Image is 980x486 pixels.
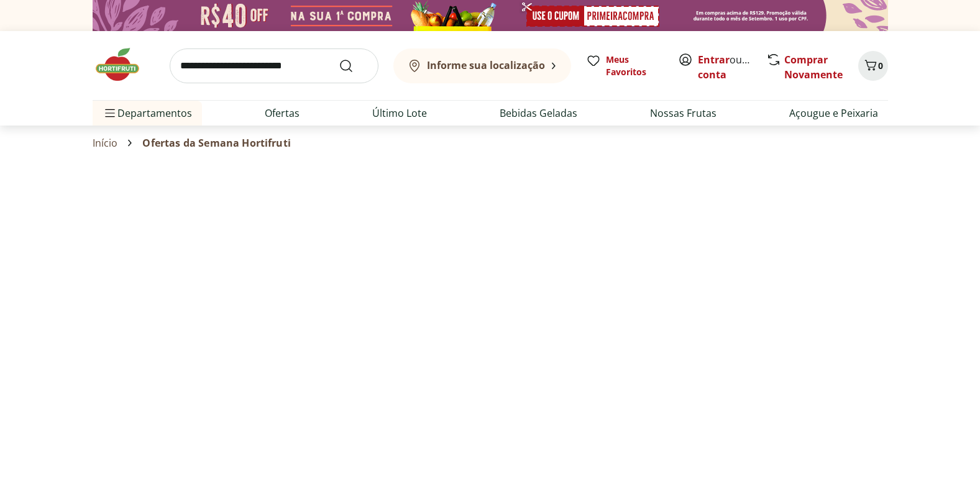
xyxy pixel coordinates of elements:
[789,106,878,121] a: Açougue e Peixaria
[103,98,192,128] span: Departamentos
[586,53,663,78] a: Meus Favoritos
[93,46,155,83] img: Hortifruti
[339,58,369,73] button: Submit Search
[265,106,300,121] a: Ofertas
[606,53,663,78] span: Meus Favoritos
[427,58,545,72] b: Informe sua localização
[698,53,766,81] a: Criar conta
[103,98,117,128] button: Menu
[650,106,717,121] a: Nossas Frutas
[698,52,753,82] span: ou
[858,51,888,81] button: Carrinho
[500,106,577,121] a: Bebidas Geladas
[878,60,883,71] span: 0
[393,48,571,83] button: Informe sua localização
[142,137,290,149] span: Ofertas da Semana Hortifruti
[784,53,843,81] a: Comprar Novamente
[170,48,378,83] input: search
[372,106,427,121] a: Último Lote
[698,53,730,66] a: Entrar
[93,137,118,149] a: Início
